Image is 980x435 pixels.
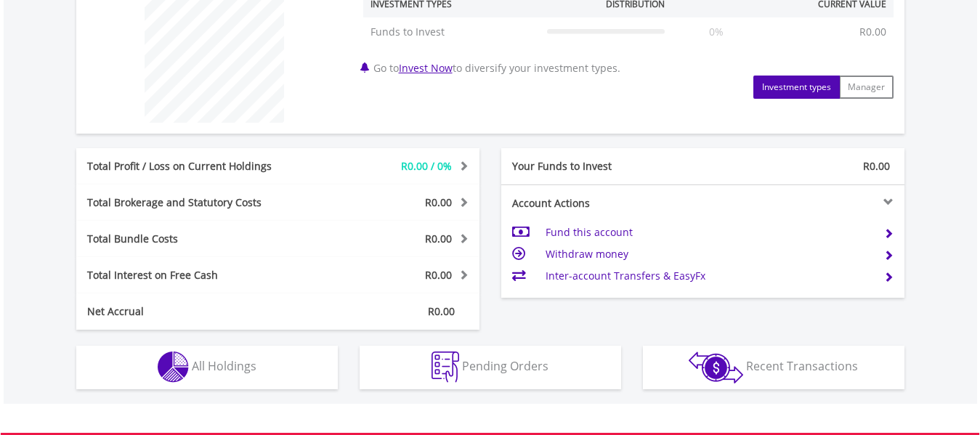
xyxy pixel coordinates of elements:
div: Total Brokerage and Statutory Costs [76,195,312,210]
button: Manager [839,76,894,99]
span: R0.00 [425,232,452,245]
td: Withdraw money [546,243,872,265]
td: Fund this account [546,221,872,243]
td: Inter-account Transfers & EasyFx [546,265,872,287]
td: 0% [672,17,761,46]
span: R0.00 / 0% [401,159,452,173]
td: R0.00 [852,17,894,46]
span: All Holdings [192,358,256,374]
div: Total Profit / Loss on Current Holdings [76,159,312,174]
img: transactions-zar-wht.png [689,351,743,383]
span: R0.00 [428,304,455,318]
span: Recent Transactions [746,358,858,374]
img: holdings-wht.png [158,351,189,383]
button: Pending Orders [360,346,621,389]
button: Recent Transactions [643,346,904,389]
div: Account Actions [501,196,703,211]
td: Funds to Invest [363,17,540,46]
button: Investment types [753,76,840,99]
span: R0.00 [863,159,890,173]
span: Pending Orders [462,358,548,374]
div: Your Funds to Invest [501,159,703,174]
div: Total Interest on Free Cash [76,268,312,282]
span: R0.00 [425,195,452,209]
span: R0.00 [425,268,452,282]
div: Total Bundle Costs [76,232,312,246]
button: All Holdings [76,346,338,389]
div: Net Accrual [76,304,312,319]
a: Invest Now [399,61,453,75]
img: pending_instructions-wht.png [432,351,459,383]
